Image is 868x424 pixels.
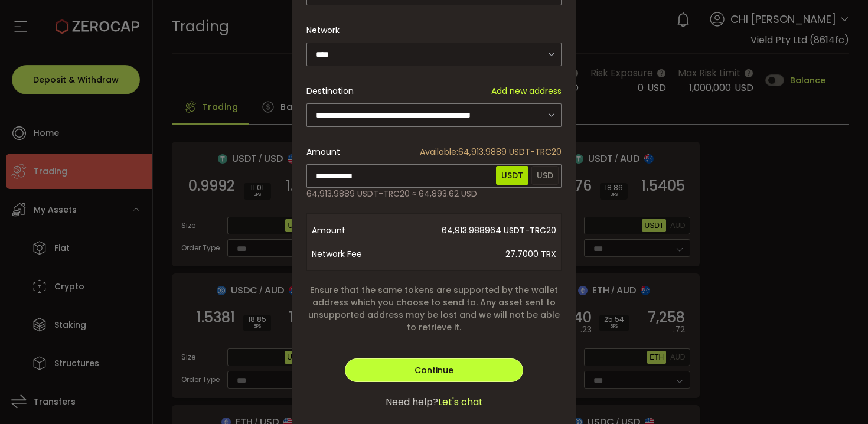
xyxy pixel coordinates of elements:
span: Available: [420,146,458,158]
span: Continue [415,364,453,376]
span: Let's chat [438,395,483,409]
span: 64,913.988964 USDT-TRC20 [406,218,556,242]
span: 64,913.9889 USDT-TRC20 ≈ 64,893.62 USD [306,188,477,200]
span: 64,913.9889 USDT-TRC20 [420,146,562,158]
span: Ensure that the same tokens are supported by the wallet address which you choose to send to. Any ... [306,284,562,334]
span: Add new address [491,85,562,97]
label: Network [306,24,347,36]
span: 27.7000 TRX [406,242,556,266]
button: Continue [345,358,523,382]
span: Need help? [386,395,438,409]
iframe: Chat Widget [727,296,868,424]
span: USDT [496,166,528,185]
span: USD [531,166,559,185]
span: Amount [306,146,340,158]
span: Network Fee [312,242,406,266]
span: Amount [312,218,406,242]
span: Destination [306,85,354,97]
